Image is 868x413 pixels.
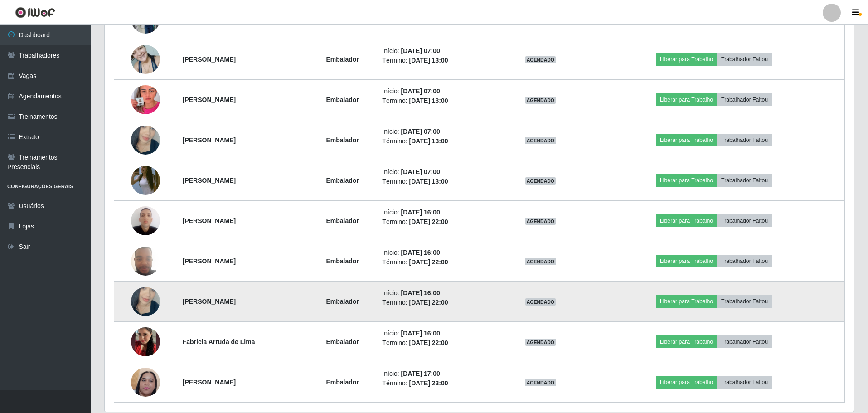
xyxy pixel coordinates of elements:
[717,53,772,66] button: Trabalhador Faltou
[409,379,448,387] time: [DATE] 23:00
[525,177,557,185] span: AGENDADO
[409,57,448,64] time: [DATE] 13:00
[656,214,717,227] button: Liberar para Trabalho
[15,7,55,18] img: CoreUI Logo
[382,379,492,388] li: Término:
[382,329,492,338] li: Início:
[525,258,557,265] span: AGENDADO
[382,127,492,136] li: Início:
[382,46,492,56] li: Início:
[131,276,160,327] img: 1751387088285.jpeg
[326,217,359,224] strong: Embalador
[409,339,448,346] time: [DATE] 22:00
[382,258,492,267] li: Término:
[183,298,236,305] strong: [PERSON_NAME]
[401,289,440,296] time: [DATE] 16:00
[131,155,160,206] img: 1745685770653.jpeg
[382,56,492,65] li: Término:
[656,134,717,146] button: Liberar para Trabalho
[382,208,492,217] li: Início:
[326,96,359,103] strong: Embalador
[656,376,717,389] button: Liberar para Trabalho
[326,338,359,345] strong: Embalador
[717,214,772,227] button: Trabalhador Faltou
[717,174,772,187] button: Trabalhador Faltou
[525,97,557,104] span: AGENDADO
[131,74,160,126] img: 1720566736284.jpeg
[401,87,440,95] time: [DATE] 07:00
[382,177,492,186] li: Término:
[401,330,440,337] time: [DATE] 16:00
[131,40,160,78] img: 1714959691742.jpeg
[656,295,717,308] button: Liberar para Trabalho
[326,136,359,144] strong: Embalador
[525,339,557,346] span: AGENDADO
[525,137,557,144] span: AGENDADO
[656,93,717,106] button: Liberar para Trabalho
[717,255,772,267] button: Trabalhador Faltou
[401,209,440,216] time: [DATE] 16:00
[131,242,160,280] img: 1694719722854.jpeg
[409,97,448,104] time: [DATE] 13:00
[183,177,236,184] strong: [PERSON_NAME]
[382,298,492,307] li: Término:
[401,370,440,377] time: [DATE] 17:00
[382,96,492,106] li: Término:
[656,174,717,187] button: Liberar para Trabalho
[326,56,359,63] strong: Embalador
[131,316,160,368] img: 1734129237626.jpeg
[183,136,236,144] strong: [PERSON_NAME]
[382,87,492,96] li: Início:
[183,338,255,345] strong: Fabricia Arruda de Lima
[131,114,160,166] img: 1751387088285.jpeg
[656,335,717,348] button: Liberar para Trabalho
[326,177,359,184] strong: Embalador
[382,288,492,298] li: Início:
[401,47,440,54] time: [DATE] 07:00
[525,298,557,306] span: AGENDADO
[382,248,492,258] li: Início:
[401,128,440,135] time: [DATE] 07:00
[183,379,236,386] strong: [PERSON_NAME]
[326,258,359,265] strong: Embalador
[409,178,448,185] time: [DATE] 13:00
[409,258,448,266] time: [DATE] 22:00
[131,201,160,240] img: 1701349754449.jpeg
[717,295,772,308] button: Trabalhador Faltou
[183,217,236,224] strong: [PERSON_NAME]
[401,168,440,175] time: [DATE] 07:00
[717,93,772,106] button: Trabalhador Faltou
[382,217,492,227] li: Término:
[525,56,557,63] span: AGENDADO
[382,167,492,177] li: Início:
[183,56,236,63] strong: [PERSON_NAME]
[656,53,717,66] button: Liberar para Trabalho
[382,338,492,348] li: Término:
[409,299,448,306] time: [DATE] 22:00
[382,369,492,379] li: Início:
[326,379,359,386] strong: Embalador
[382,136,492,146] li: Término:
[525,218,557,225] span: AGENDADO
[183,258,236,265] strong: [PERSON_NAME]
[401,249,440,256] time: [DATE] 16:00
[409,218,448,225] time: [DATE] 22:00
[326,298,359,305] strong: Embalador
[183,96,236,103] strong: [PERSON_NAME]
[717,335,772,348] button: Trabalhador Faltou
[656,255,717,267] button: Liberar para Trabalho
[717,376,772,389] button: Trabalhador Faltou
[525,379,557,386] span: AGENDADO
[717,134,772,146] button: Trabalhador Faltou
[409,137,448,145] time: [DATE] 13:00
